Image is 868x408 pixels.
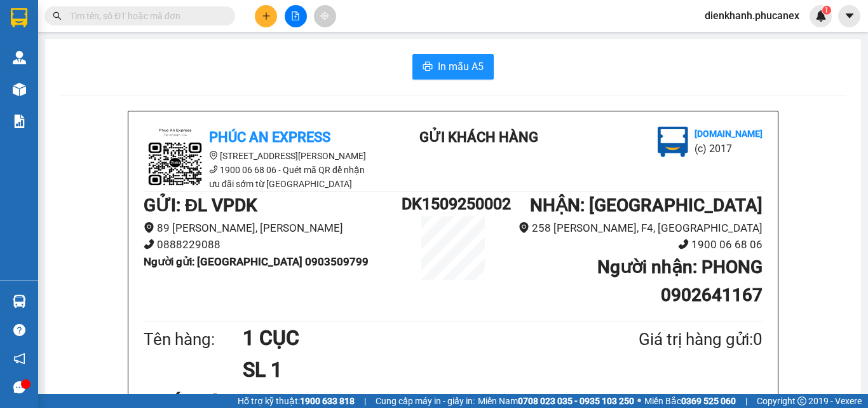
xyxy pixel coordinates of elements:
[815,10,827,22] img: icon-new-feature
[695,129,763,139] b: [DOMAIN_NAME]
[505,236,763,253] li: 1900 06 68 06
[144,195,257,216] b: GỬI : ĐL VPDK
[262,11,271,20] span: plus
[658,127,688,157] img: logo.jpg
[209,165,218,174] span: phone
[681,396,736,406] strong: 0369 525 060
[144,255,369,268] b: Người gửi : [GEOGRAPHIC_DATA] 0903509799
[144,327,243,353] div: Tên hàng:
[838,5,860,27] button: caret-down
[518,396,634,406] strong: 0708 023 035 - 0935 103 250
[695,141,763,157] li: (c) 2017
[412,54,494,80] button: printerIn mẫu A5
[13,353,25,365] span: notification
[70,9,220,23] input: Tìm tên, số ĐT hoặc mã đơn
[243,322,577,354] h1: 1 CỤC
[144,220,402,237] li: 89 [PERSON_NAME], [PERSON_NAME]
[300,396,355,406] strong: 1900 633 818
[597,257,763,306] b: Người nhận : PHONG 0902641167
[797,397,806,405] span: copyright
[423,61,433,73] span: printer
[438,59,484,74] span: In mẫu A5
[478,394,634,408] span: Miền Nam
[419,129,538,145] b: Gửi khách hàng
[144,149,372,163] li: [STREET_ADDRESS][PERSON_NAME]
[822,6,831,15] sup: 1
[107,48,175,59] b: [DOMAIN_NAME]
[243,354,577,386] h1: SL 1
[13,324,25,336] span: question-circle
[209,129,330,145] b: Phúc An Express
[13,83,26,96] img: warehouse-icon
[745,394,747,408] span: |
[144,127,207,190] img: logo.jpg
[530,195,763,216] b: NHẬN : [GEOGRAPHIC_DATA]
[13,115,26,128] img: solution-icon
[144,239,154,250] span: phone
[16,82,66,164] b: Phúc An Express
[519,222,529,233] span: environment
[238,394,355,408] span: Hỗ trợ kỹ thuật:
[13,381,25,393] span: message
[255,5,277,27] button: plus
[637,398,641,404] span: ⚪️
[107,60,175,76] li: (c) 2017
[314,5,336,27] button: aim
[13,51,26,64] img: warehouse-icon
[16,16,79,80] img: logo.jpg
[577,327,763,353] div: Giá trị hàng gửi: 0
[824,6,829,15] span: 1
[505,220,763,237] li: 258 [PERSON_NAME], F4, [GEOGRAPHIC_DATA]
[402,192,505,216] h1: DK1509250002
[78,18,126,78] b: Gửi khách hàng
[695,8,810,24] span: dienkhanh.phucanex
[138,16,168,46] img: logo.jpg
[53,11,62,20] span: search
[209,151,218,160] span: environment
[144,222,154,233] span: environment
[320,11,329,20] span: aim
[678,239,689,250] span: phone
[285,5,307,27] button: file-add
[376,394,475,408] span: Cung cấp máy in - giấy in:
[13,295,26,308] img: warehouse-icon
[844,10,855,22] span: caret-down
[144,163,372,191] li: 1900 06 68 06 - Quét mã QR để nhận ưu đãi sớm từ [GEOGRAPHIC_DATA]
[11,8,27,27] img: logo-vxr
[291,11,300,20] span: file-add
[364,394,366,408] span: |
[144,236,402,253] li: 0888229088
[644,394,736,408] span: Miền Bắc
